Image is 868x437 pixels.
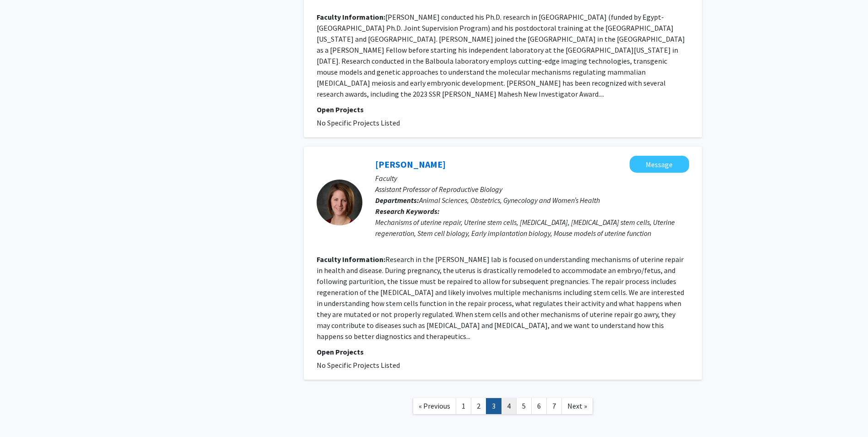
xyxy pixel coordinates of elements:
[630,156,689,173] button: Message Amanda Patterson
[317,12,685,98] fg-read-more: [PERSON_NAME] conducted his Ph.D. research in [GEOGRAPHIC_DATA] (funded by Egypt-[GEOGRAPHIC_DATA...
[486,398,501,414] a: 3
[546,398,562,414] a: 7
[317,255,385,264] b: Faculty Information:
[561,398,593,414] a: Next
[567,401,587,410] span: Next »
[375,184,689,195] p: Assistant Professor of Reproductive Biology
[317,361,400,370] span: No Specific Projects Listed
[317,118,400,127] span: No Specific Projects Listed
[375,173,689,184] p: Faculty
[317,104,689,115] p: Open Projects
[471,398,486,414] a: 2
[375,207,440,216] b: Research Keywords:
[501,398,517,414] a: 4
[516,398,532,414] a: 5
[531,398,547,414] a: 6
[375,217,689,239] div: Mechanisms of uterine repair, Uterine stem cells, [MEDICAL_DATA], [MEDICAL_DATA] stem cells, Uter...
[413,398,456,414] a: Previous
[419,401,450,410] span: « Previous
[456,398,471,414] a: 1
[375,196,419,205] b: Departments:
[375,158,446,170] a: [PERSON_NAME]
[304,389,702,426] nav: Page navigation
[7,396,39,430] iframe: Chat
[317,346,689,357] p: Open Projects
[317,12,385,22] b: Faculty Information:
[317,255,684,341] fg-read-more: Research in the [PERSON_NAME] lab is focused on understanding mechanisms of uterine repair in hea...
[419,196,600,205] span: Animal Sciences, Obstetrics, Gynecology and Women’s Health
